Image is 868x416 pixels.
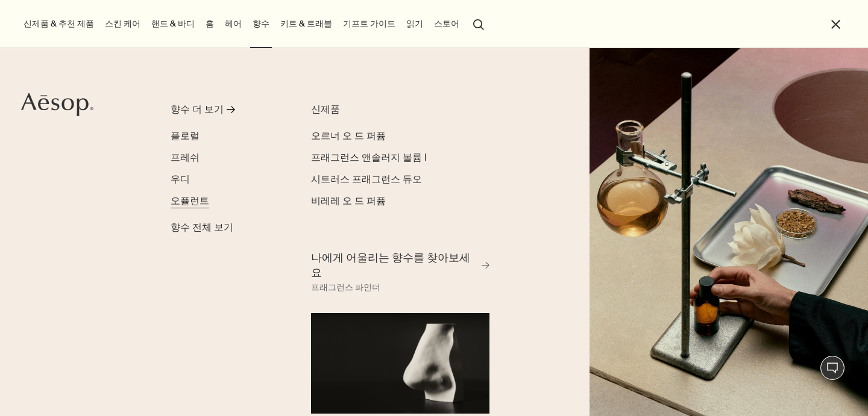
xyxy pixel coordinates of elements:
[311,151,427,165] a: 프래그런스 앤솔러지 볼륨 I
[171,129,200,143] a: 플로럴
[171,173,190,185] span: 우디
[341,16,398,32] a: 기프트 가이드
[311,173,422,185] span: 시트러스 프래그런스 듀오
[21,93,93,117] svg: Aesop
[311,172,422,187] a: 시트러스 프래그런스 듀오
[278,16,335,32] a: 키트 & 트래블
[222,16,244,32] a: 헤어
[102,16,143,32] a: 스킨 케어
[311,102,450,117] div: 신제품
[311,281,380,295] div: 프래그런스 파인더
[171,102,285,122] a: 향수 더 보기
[311,194,386,207] span: 비레레 오 드 퍼퓸
[21,16,96,32] button: 신제품 & 추천 제품
[171,194,209,207] span: 오퓰런트
[311,250,479,281] span: 나에게 어울리는 향수를 찾아보세요
[171,220,233,235] span: 향수 전체 보기
[820,356,844,380] button: 1:1 채팅 상담
[311,129,386,142] span: 오르너 오 드 퍼퓸
[171,129,200,142] span: 플로럴
[149,16,197,32] a: 핸드 & 바디
[311,194,386,208] a: 비레레 오 드 퍼퓸
[203,16,216,32] a: 홈
[404,16,426,32] a: 읽기
[829,17,843,31] button: 메뉴 닫기
[311,129,386,143] a: 오르너 오 드 퍼퓸
[590,48,868,416] img: Plaster sculptures of noses resting on stone podiums and a wooden ladder.
[21,93,93,120] a: Aesop
[308,247,493,414] a: 나에게 어울리는 향수를 찾아보세요 프래그런스 파인더A nose sculpture placed in front of black background
[250,16,272,32] a: 향수
[171,151,200,165] a: 프레쉬
[171,151,200,164] span: 프레쉬
[171,216,233,235] a: 향수 전체 보기
[311,151,427,164] span: 프래그런스 앤솔러지 볼륨 I
[468,12,489,35] button: 검색창 열기
[432,16,462,32] button: 스토어
[171,194,209,208] a: 오퓰런트
[171,172,190,187] a: 우디
[171,102,224,117] div: 향수 더 보기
